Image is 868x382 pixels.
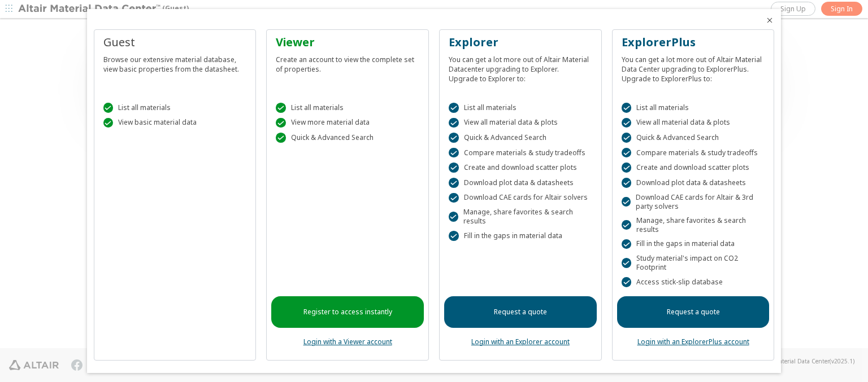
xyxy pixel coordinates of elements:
[449,178,459,188] div: 
[622,133,765,143] div: Quick & Advanced Search
[449,148,459,158] div: 
[449,208,592,226] div: Manage, share favorites & search results
[449,178,592,188] div: Download plot data & datasheets
[622,148,632,158] div: 
[622,133,632,143] div: 
[449,163,459,173] div: 
[637,337,749,346] a: Login with an ExplorerPlus account
[617,296,770,328] a: Request a quote
[276,133,419,143] div: Quick & Advanced Search
[622,118,765,128] div: View all material data & plots
[622,258,631,268] div: 
[622,220,631,230] div: 
[276,118,419,128] div: View more material data
[449,148,592,158] div: Compare materials & study tradeoffs
[622,277,632,287] div: 
[471,337,570,346] a: Login with an Explorer account
[103,34,247,50] div: Guest
[449,50,592,84] div: You can get a lot more out of Altair Material Datacenter upgrading to Explorer. Upgrade to Explor...
[622,254,765,272] div: Study material's impact on CO2 Footprint
[622,163,632,173] div: 
[276,133,286,143] div: 
[449,118,592,128] div: View all material data & plots
[276,103,286,113] div: 
[449,231,592,241] div: Fill in the gaps in material data
[444,296,597,328] a: Request a quote
[765,16,774,25] button: Close
[622,103,765,113] div: List all materials
[276,118,286,128] div: 
[103,118,247,128] div: View basic material data
[449,212,458,222] div: 
[276,50,419,74] div: Create an account to view the complete set of properties.
[622,34,765,50] div: ExplorerPlus
[622,163,765,173] div: Create and download scatter plots
[622,239,765,249] div: Fill in the gaps in material data
[622,178,765,188] div: Download plot data & datasheets
[449,133,592,143] div: Quick & Advanced Search
[622,118,632,128] div: 
[276,34,419,50] div: Viewer
[622,103,632,113] div: 
[303,337,392,346] a: Login with a Viewer account
[449,163,592,173] div: Create and download scatter plots
[622,50,765,84] div: You can get a lot more out of Altair Material Data Center upgrading to ExplorerPlus. Upgrade to E...
[449,103,459,113] div: 
[622,197,631,207] div: 
[622,178,632,188] div: 
[103,50,247,74] div: Browse our extensive material database, view basic properties from the datasheet.
[449,34,592,50] div: Explorer
[103,103,247,113] div: List all materials
[271,296,424,328] a: Register to access instantly
[449,231,459,241] div: 
[622,148,765,158] div: Compare materials & study tradeoffs
[449,103,592,113] div: List all materials
[622,277,765,287] div: Access stick-slip database
[449,193,459,203] div: 
[276,103,419,113] div: List all materials
[622,193,765,211] div: Download CAE cards for Altair & 3rd party solvers
[622,239,632,249] div: 
[103,118,114,128] div: 
[449,118,459,128] div: 
[103,103,114,113] div: 
[449,133,459,143] div: 
[449,193,592,203] div: Download CAE cards for Altair solvers
[622,216,765,234] div: Manage, share favorites & search results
